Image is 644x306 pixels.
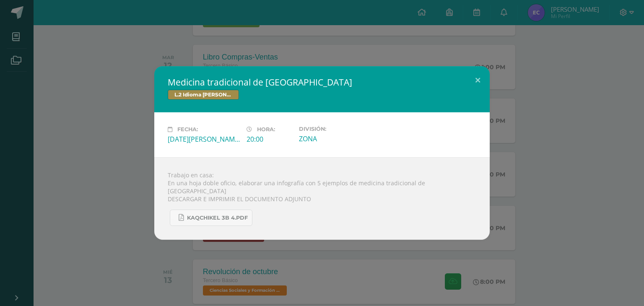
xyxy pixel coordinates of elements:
[154,157,490,240] div: Trabajo en casa: En una hoja doble oficio, elaborar una infografía con 5 ejemplos de medicina tra...
[299,134,371,143] div: ZONA
[247,135,292,144] div: 20:00
[466,66,490,95] button: Close (Esc)
[299,126,371,132] label: División:
[187,215,248,221] span: KAQCHIKEL 3B 4.pdf
[177,126,198,132] span: Fecha:
[170,210,252,226] a: KAQCHIKEL 3B 4.pdf
[168,90,239,100] span: L.2 Idioma [PERSON_NAME]
[168,76,476,88] h2: Medicina tradicional de [GEOGRAPHIC_DATA]
[168,135,240,144] div: [DATE][PERSON_NAME]
[257,126,275,132] span: Hora:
